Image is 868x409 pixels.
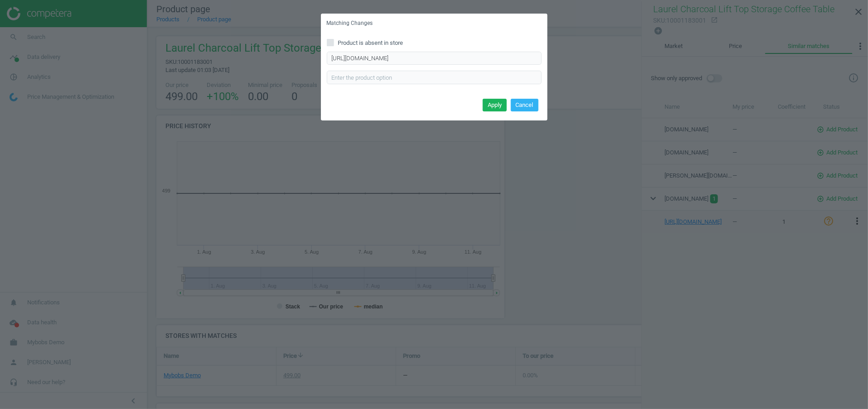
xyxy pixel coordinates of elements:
[327,52,542,65] input: Enter correct product URL
[336,39,405,47] span: Product is absent in store
[511,99,538,111] button: Cancel
[327,19,373,27] h5: Matching Changes
[483,99,507,111] button: Apply
[327,71,542,84] input: Enter the product option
